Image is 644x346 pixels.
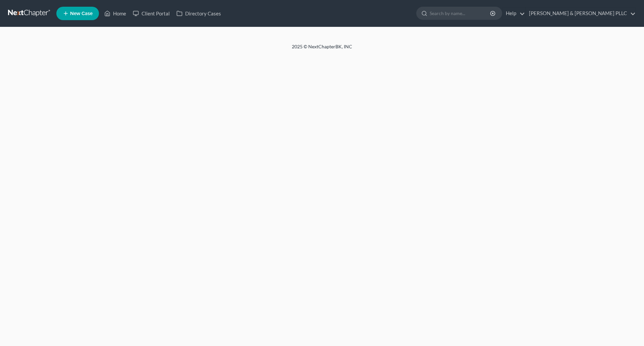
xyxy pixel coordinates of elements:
input: Search by name... [430,7,491,19]
a: Client Portal [129,7,173,19]
div: 2025 © NextChapterBK, INC [131,43,513,55]
a: Help [502,7,525,19]
a: Home [101,7,129,19]
a: Directory Cases [173,7,224,19]
a: [PERSON_NAME] & [PERSON_NAME] PLLC [526,7,636,19]
span: New Case [70,11,93,16]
